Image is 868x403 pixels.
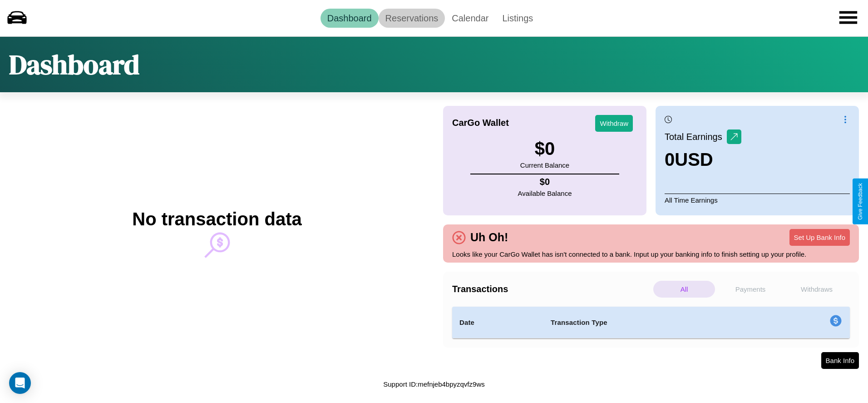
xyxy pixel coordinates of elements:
button: Withdraw [595,115,633,132]
h3: 0 USD [665,149,741,170]
p: All Time Earnings [665,194,850,206]
a: Calendar [445,9,495,28]
p: Looks like your CarGo Wallet has isn't connected to a bank. Input up your banking info to finish ... [452,248,850,260]
p: Support ID: mefnjeb4bpyzqvfz9ws [383,378,484,390]
button: Bank Info [821,352,859,369]
h4: Uh Oh! [466,231,513,244]
a: Reservations [379,9,445,28]
h3: $ 0 [520,139,569,159]
h4: Date [459,317,536,328]
a: Listings [495,9,540,28]
p: Total Earnings [665,129,727,145]
table: simple table [452,307,850,338]
div: Give Feedback [857,183,863,220]
h4: Transactions [452,284,651,294]
p: All [653,281,715,298]
h1: Dashboard [9,46,139,83]
h2: No transaction data [132,209,301,229]
div: Open Intercom Messenger [9,372,31,394]
p: Available Balance [518,187,572,199]
a: Dashboard [321,9,379,28]
p: Payments [720,281,781,298]
h4: $ 0 [518,177,572,187]
h4: Transaction Type [551,317,756,328]
p: Withdraws [786,281,848,298]
h4: CarGo Wallet [452,118,509,128]
button: Set Up Bank Info [789,229,850,246]
p: Current Balance [520,159,569,171]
